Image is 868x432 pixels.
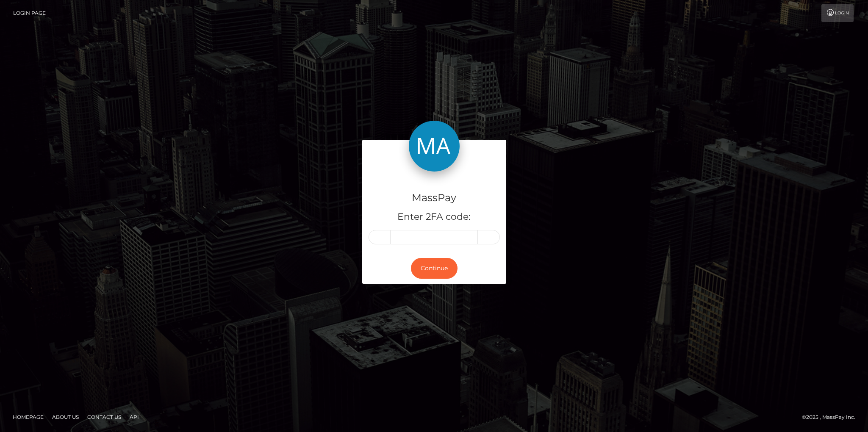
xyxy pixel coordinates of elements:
[411,258,458,279] button: Continue
[369,210,500,224] h5: Enter 2FA code:
[802,413,862,422] div: © 2025 , MassPay Inc.
[126,410,142,424] a: API
[9,410,47,424] a: Homepage
[369,191,500,205] h4: MassPay
[84,410,125,424] a: Contact Us
[13,4,46,22] a: Login Page
[49,410,82,424] a: About Us
[409,121,460,172] img: MassPay
[821,4,854,22] a: Login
